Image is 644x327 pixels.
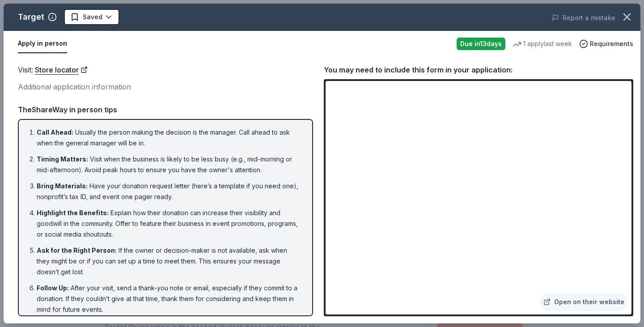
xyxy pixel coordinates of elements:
li: Usually the person making the decision is the manager. Call ahead to ask when the general manager... [37,127,300,149]
span: Call Ahead : [37,128,73,136]
span: Bring Materials : [37,182,88,190]
span: Saved [83,12,102,22]
div: Visit : [18,64,313,76]
span: Requirements [590,38,633,49]
span: Ask for the Right Person : [37,246,117,254]
button: Requirements [579,38,633,49]
button: Report a mistake [552,13,615,23]
button: Saved [64,9,119,25]
div: Additional application information [18,81,313,93]
li: If the owner or decision-maker is not available, ask when they might be or if you can set up a ti... [37,245,300,277]
div: You may need to include this form in your application: [324,64,633,76]
a: Store locator [35,64,88,76]
a: Open on their website [540,293,628,311]
div: TheShareWay in person tips [18,104,313,115]
div: Target [18,10,44,24]
span: Timing Matters : [37,155,88,163]
button: Apply in person [18,34,67,53]
li: Visit when the business is likely to be less busy (e.g., mid-morning or mid-afternoon). Avoid pea... [37,154,300,175]
li: Have your donation request letter (here’s a template if you need one), nonprofit’s tax ID, and ev... [37,181,300,202]
div: Due in 13 days [457,38,505,50]
li: After your visit, send a thank-you note or email, especially if they commit to a donation. If the... [37,283,300,315]
span: Highlight the Benefits : [37,209,109,217]
span: Follow Up : [37,284,69,292]
div: 1 apply last week [513,38,572,49]
li: Explain how their donation can increase their visibility and goodwill in the community. Offer to ... [37,208,300,240]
